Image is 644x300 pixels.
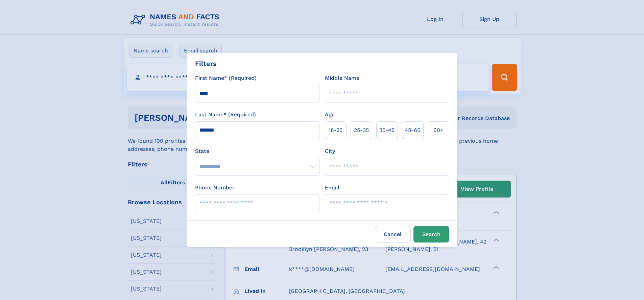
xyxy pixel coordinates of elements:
[433,126,444,134] span: 60+
[325,74,359,82] label: Middle Name
[195,111,256,119] label: Last Name* (Required)
[405,126,421,134] span: 45‑60
[413,226,449,243] button: Search
[195,74,257,82] label: First Name* (Required)
[195,147,319,155] label: State
[375,226,411,243] label: Cancel
[325,147,335,155] label: City
[195,184,235,192] label: Phone Number
[325,111,335,119] label: Age
[195,59,217,69] div: Filters
[379,126,395,134] span: 35‑45
[325,184,339,192] label: Email
[354,126,369,134] span: 25‑35
[329,126,342,134] span: 18‑25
